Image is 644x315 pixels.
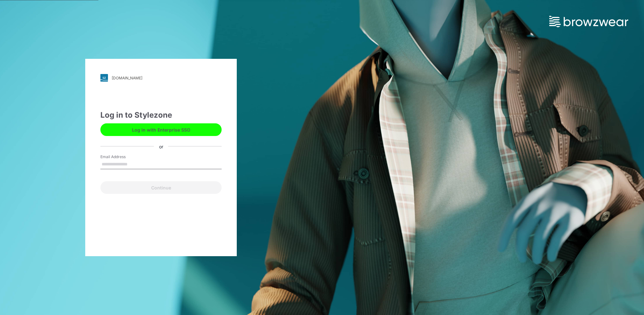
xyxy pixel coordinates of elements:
button: Log in with Enterprise SSO [100,123,222,136]
div: Log in to Stylezone [100,109,222,121]
img: browzwear-logo.73288ffb.svg [549,16,628,27]
img: svg+xml;base64,PHN2ZyB3aWR0aD0iMjgiIGhlaWdodD0iMjgiIHZpZXdCb3g9IjAgMCAyOCAyOCIgZmlsbD0ibm9uZSIgeG... [100,74,108,82]
a: [DOMAIN_NAME] [100,74,222,82]
div: or [154,143,168,150]
div: [DOMAIN_NAME] [112,76,142,80]
label: Email Address [100,154,145,160]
